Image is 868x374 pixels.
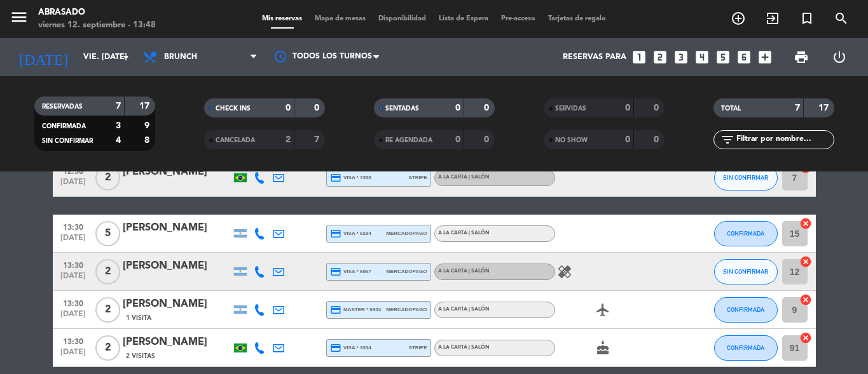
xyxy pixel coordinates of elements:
span: CANCELADA [216,137,255,144]
button: CONFIRMADA [714,297,778,323]
i: exit_to_app [765,11,780,26]
i: looks_one [631,49,647,65]
strong: 0 [286,104,291,112]
span: 2 [95,335,120,361]
button: menu [10,8,29,31]
span: A la carta | Salón [438,175,490,180]
i: [DATE] [10,43,77,71]
span: 13:30 [57,219,89,234]
span: SIN CONFIRMAR [723,268,768,275]
i: menu [10,8,29,27]
strong: 2 [286,135,291,144]
strong: 7 [314,135,322,144]
i: credit_card [330,342,341,354]
span: Pre-acceso [495,15,542,22]
button: SIN CONFIRMAR [714,165,778,190]
span: CONFIRMADA [42,123,86,130]
i: cancel [799,293,812,306]
span: print [794,50,809,65]
span: 5 [95,221,120,246]
strong: 7 [116,102,121,110]
span: CHECK INS [216,105,251,112]
span: stripe [409,344,427,352]
span: RE AGENDADA [385,137,432,144]
span: mercadopago [386,305,427,314]
span: 1 Visita [126,313,151,323]
i: cancel [799,331,812,344]
i: credit_card [330,304,341,316]
strong: 0 [484,135,492,144]
span: 13:30 [57,333,89,348]
strong: 17 [818,104,831,112]
div: Abrasado [38,6,156,19]
div: [PERSON_NAME] [123,334,231,351]
span: Reservas para [563,53,626,62]
i: filter_list [720,132,735,147]
span: visa * 7450 [330,172,371,184]
span: Brunch [164,53,197,62]
i: turned_in_not [799,11,815,26]
span: RESERVADAS [42,104,83,110]
i: airplanemode_active [595,302,610,317]
i: looks_two [652,49,668,65]
div: [PERSON_NAME] [123,220,231,236]
span: SIN CONFIRMAR [723,174,768,181]
span: 13:30 [57,257,89,272]
span: CONFIRMADA [727,344,764,351]
span: 2 [95,297,120,323]
span: visa * 6234 [330,228,371,239]
i: credit_card [330,266,341,277]
i: looks_5 [715,49,731,65]
span: [DATE] [57,348,89,363]
strong: 0 [654,135,661,144]
input: Filtrar por nombre... [735,133,834,147]
span: 2 Visitas [126,351,155,361]
i: search [834,11,849,26]
span: SIN CONFIRMAR [42,138,93,144]
strong: 0 [654,104,661,112]
div: LOG OUT [820,38,858,76]
div: [PERSON_NAME] [123,296,231,312]
span: mercadopago [386,267,427,276]
i: credit_card [330,172,341,184]
strong: 3 [116,121,121,130]
span: [DATE] [57,234,89,248]
span: mercadopago [386,229,427,237]
span: NO SHOW [555,137,588,144]
button: CONFIRMADA [714,221,778,246]
i: healing [557,264,572,279]
i: cancel [799,255,812,268]
strong: 7 [795,104,800,112]
i: add_box [757,49,773,65]
span: stripe [409,173,427,182]
span: A la carta | Salón [438,307,490,312]
span: A la carta | Salón [438,230,490,236]
strong: 0 [625,104,630,112]
div: [PERSON_NAME] [123,164,231,180]
span: CONFIRMADA [727,230,764,237]
span: Disponibilidad [372,15,432,22]
i: cancel [799,217,812,230]
strong: 17 [139,102,152,110]
span: Lista de Espera [432,15,495,22]
i: looks_6 [736,49,752,65]
strong: 9 [144,121,152,130]
strong: 0 [314,104,322,112]
span: 13:30 [57,295,89,310]
i: credit_card [330,228,341,239]
button: CONFIRMADA [714,335,778,361]
span: [DATE] [57,178,89,192]
i: add_circle_outline [731,11,746,26]
span: master * 0954 [330,304,382,316]
strong: 4 [116,136,121,145]
strong: 0 [484,104,492,112]
span: SERVIDAS [555,105,586,112]
strong: 0 [455,135,460,144]
i: arrow_drop_down [118,50,134,65]
span: CONFIRMADA [727,306,764,313]
button: SIN CONFIRMAR [714,259,778,284]
span: Mapa de mesas [308,15,372,22]
strong: 8 [144,136,152,145]
span: A la carta | Salón [438,269,490,274]
div: [PERSON_NAME] [123,258,231,274]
